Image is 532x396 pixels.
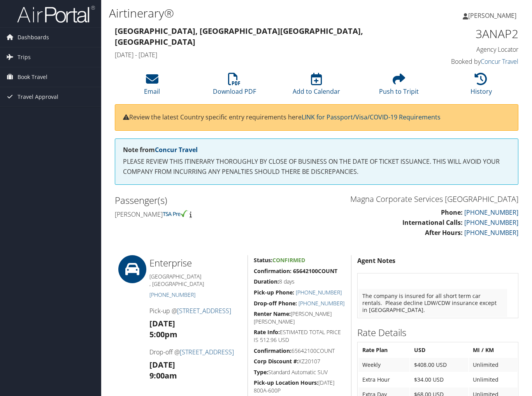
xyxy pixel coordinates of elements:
[469,343,517,357] th: MI / KM
[149,291,195,298] a: [PHONE_NUMBER]
[149,370,177,381] strong: 9:00am
[18,28,49,47] span: Dashboards
[254,368,346,376] h5: Standard Automatic SUV
[115,26,363,47] strong: [GEOGRAPHIC_DATA], [GEOGRAPHIC_DATA] [GEOGRAPHIC_DATA], [GEOGRAPHIC_DATA]
[254,289,294,296] strong: Pick-up Phone:
[357,256,395,265] strong: Agent Notes
[298,300,344,307] a: [PHONE_NUMBER]
[163,210,188,217] img: tsa-precheck.png
[18,47,31,67] span: Trips
[254,328,280,336] strong: Rate Info:
[17,5,95,23] img: airportal-logo.png
[254,300,297,307] strong: Drop-off Phone:
[464,218,518,227] a: [PHONE_NUMBER]
[254,357,298,365] strong: Corp Discount #:
[254,278,346,286] h5: 8 days
[254,328,346,343] h5: ESTIMATED TOTAL PRICE IS 512.96 USD
[464,228,518,237] a: [PHONE_NUMBER]
[254,256,272,264] strong: Status:
[144,77,160,96] a: Email
[426,45,518,54] h4: Agency Locator
[180,348,234,356] a: [STREET_ADDRESS]
[254,267,337,275] strong: Confirmation: 65642100COUNT
[149,359,175,370] strong: [DATE]
[358,343,409,357] th: Rate Plan
[358,373,409,387] td: Extra Hour
[155,145,198,154] a: Concur Travel
[254,310,346,325] h5: [PERSON_NAME] [PERSON_NAME]
[149,273,242,288] h5: [GEOGRAPHIC_DATA] , [GEOGRAPHIC_DATA]
[109,5,386,21] h1: Airtinerary®
[149,348,242,356] h4: Drop-off @
[426,57,518,66] h4: Booked by
[254,310,291,317] strong: Renter Name:
[296,289,342,296] a: [PHONE_NUMBER]
[379,77,419,96] a: Push to Tripit
[254,278,279,285] strong: Duration:
[254,347,291,354] strong: Confirmation:
[469,358,517,372] td: Unlimited
[441,208,463,217] strong: Phone:
[358,358,409,372] td: Weekly
[426,26,518,42] h1: 3ANAP2
[357,326,518,339] h2: Rate Details
[254,379,318,386] strong: Pick-up Location Hours:
[18,87,58,107] span: Travel Approval
[149,318,175,329] strong: [DATE]
[254,368,268,376] strong: Type:
[149,329,177,340] strong: 5:00pm
[464,208,518,217] a: [PHONE_NUMBER]
[362,293,503,314] p: The company is insured for all short term car rentals. Please decline LDW/CDW insurance except in...
[468,11,516,20] span: [PERSON_NAME]
[149,256,242,270] h2: Enterprise
[115,51,414,59] h4: [DATE] - [DATE]
[410,373,468,387] td: $34.00 USD
[123,112,510,123] p: Review the latest Country specific entry requirements here
[402,218,463,227] strong: International Calls:
[123,145,198,154] strong: Note from
[302,113,441,121] a: LINK for Passport/Visa/COVID-19 Requirements
[149,307,242,315] h4: Pick-up @
[425,228,463,237] strong: After Hours:
[410,343,468,357] th: USD
[254,347,346,355] h5: 65642100COUNT
[481,57,518,66] a: Concur Travel
[410,358,468,372] td: $408.00 USD
[323,194,519,205] h3: Magna Corporate Services [GEOGRAPHIC_DATA]
[123,157,510,177] p: PLEASE REVIEW THIS ITINERARY THOROUGHLY BY CLOSE OF BUSINESS ON THE DATE OF TICKET ISSUANCE. THIS...
[272,256,305,264] span: Confirmed
[115,194,311,207] h2: Passenger(s)
[254,357,346,365] h5: XZ20107
[177,307,231,315] a: [STREET_ADDRESS]
[18,67,47,87] span: Book Travel
[469,373,517,387] td: Unlimited
[213,77,256,96] a: Download PDF
[471,77,492,96] a: History
[254,379,346,394] h5: [DATE] 800A-600P
[115,210,311,219] h4: [PERSON_NAME]
[293,77,340,96] a: Add to Calendar
[463,4,524,27] a: [PERSON_NAME]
